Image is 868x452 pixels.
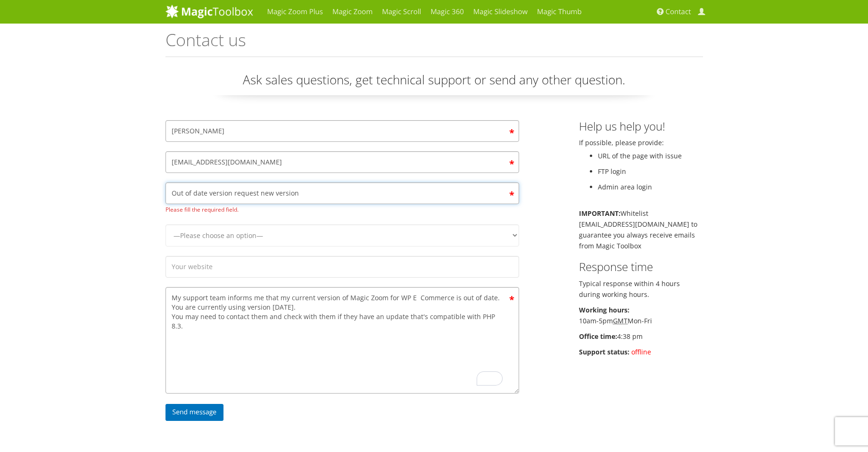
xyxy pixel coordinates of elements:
input: Send message [165,404,224,421]
input: Your website [165,256,519,278]
acronym: Greenwich Mean Time [613,316,628,325]
span: offline [631,347,651,356]
li: URL of the page with issue [598,150,703,161]
p: 10am-5pm Mon-Fri [579,304,703,326]
p: 4:38 pm [579,331,703,342]
li: FTP login [598,166,703,177]
h1: Contact us [165,31,703,57]
p: Ask sales questions, get technical support or send any other question. [165,71,703,95]
b: Office time: [579,332,617,341]
b: IMPORTANT: [579,209,620,218]
li: Admin area login [598,181,703,192]
img: MagicToolbox.com - Image tools for your website [165,4,253,18]
div: If possible, please provide: [572,120,710,362]
p: Whitelist [EMAIL_ADDRESS][DOMAIN_NAME] to guarantee you always receive emails from Magic Toolbox [579,208,703,251]
b: Support status: [579,347,629,356]
h3: Response time [579,261,703,273]
textarea: To enrich screen reader interactions, please activate Accessibility in Grammarly extension settings [165,287,519,394]
h3: Help us help you! [579,120,703,132]
span: Contact [666,7,691,16]
form: Contact form [165,120,519,426]
b: Working hours: [579,305,629,314]
input: Subject [165,182,519,204]
p: Typical response within 4 hours during working hours. [579,278,703,300]
input: Email [165,151,519,173]
input: Your name [165,120,519,142]
span: Please fill the required field. [165,204,519,215]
